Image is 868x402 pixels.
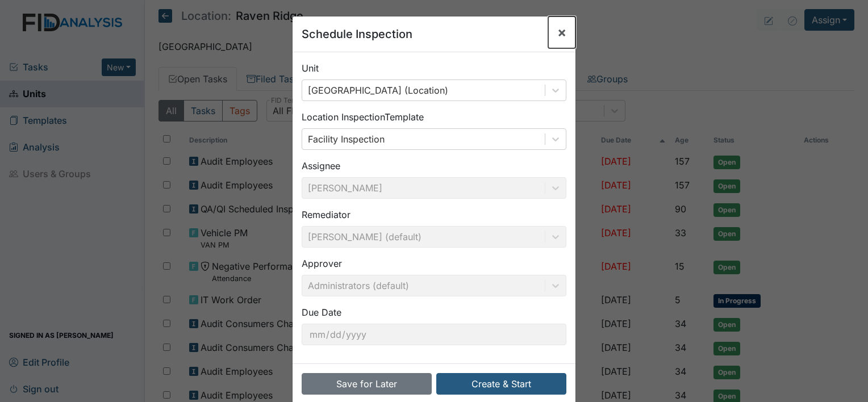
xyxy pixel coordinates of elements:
label: Location Inspection Template [302,110,424,124]
label: Assignee [302,159,340,173]
div: [GEOGRAPHIC_DATA] (Location) [308,83,448,97]
label: Due Date [302,305,341,319]
span: × [557,24,566,40]
div: Facility Inspection [308,132,385,146]
label: Unit [302,61,319,75]
h5: Schedule Inspection [302,26,412,43]
button: Save for Later [302,373,432,395]
button: Create & Start [436,373,566,395]
label: Remediator [302,208,350,221]
button: Close [548,16,575,48]
label: Approver [302,257,342,270]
